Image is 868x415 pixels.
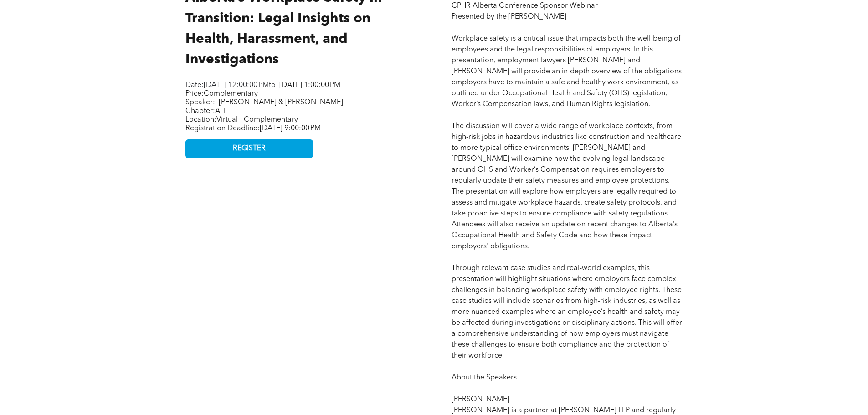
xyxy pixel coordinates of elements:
[279,82,340,89] span: [DATE] 1:00:00 PM
[185,82,276,89] span: Date: to
[185,99,215,106] span: Speaker:
[204,90,258,97] span: Complementary
[204,82,269,89] span: [DATE] 12:00:00 PM
[185,90,258,97] span: Price:
[216,116,298,123] span: Virtual - Complementary
[215,108,227,115] span: ALL
[185,139,313,158] a: REGISTER
[219,99,343,106] span: [PERSON_NAME] & [PERSON_NAME]
[233,144,266,153] span: REGISTER
[185,108,227,115] span: Chapter:
[185,116,321,132] span: Location: Registration Deadline:
[260,125,321,132] span: [DATE] 9:00:00 PM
